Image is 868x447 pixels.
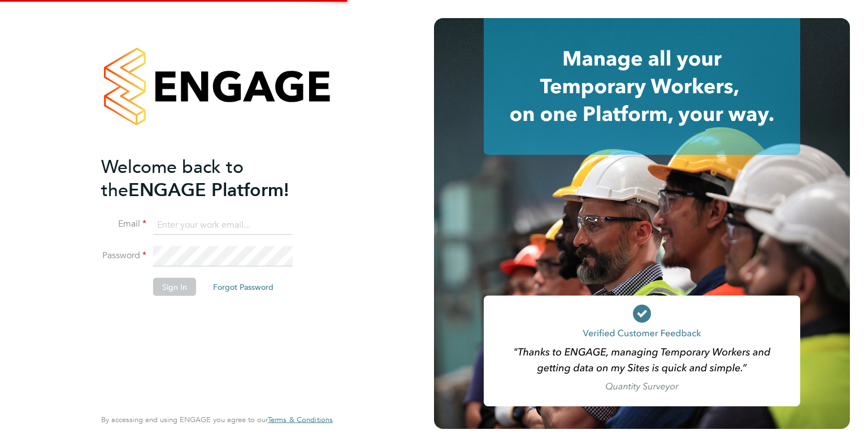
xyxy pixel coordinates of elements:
[268,415,333,424] a: Terms & Conditions
[204,278,283,296] button: Forgot Password
[101,218,146,230] label: Email
[153,278,196,296] button: Sign In
[153,215,293,235] input: Enter your work email...
[101,155,322,201] h2: ENGAGE Platform!
[101,155,244,201] span: Welcome back to the
[101,250,146,262] label: Password
[101,415,333,424] span: By accessing and using ENGAGE you agree to our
